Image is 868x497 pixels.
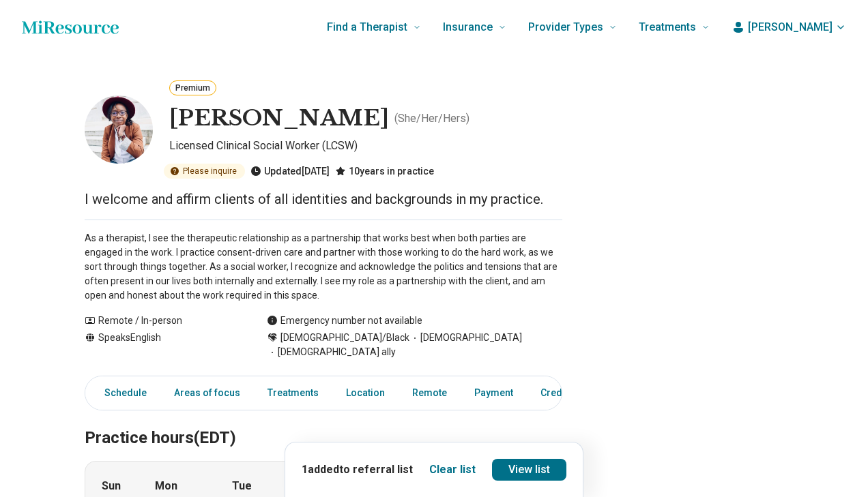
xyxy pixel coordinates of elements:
[404,379,455,407] a: Remote
[259,379,327,407] a: Treatments
[394,110,469,127] p: ( She/Her/Hers )
[409,331,522,345] span: [DEMOGRAPHIC_DATA]
[327,18,407,37] span: Find a Therapist
[492,459,567,481] a: View list
[85,231,562,303] p: As a therapist, I see the therapeutic relationship as a partnership that works best when both par...
[338,379,393,407] a: Location
[232,478,252,494] strong: Tue
[85,331,240,359] div: Speaks English
[85,314,240,328] div: Remote / In-person
[732,19,846,35] button: [PERSON_NAME]
[85,394,562,450] h2: Practice hours (EDT)
[466,379,521,407] a: Payment
[85,95,153,164] img: Erica Smith, Licensed Clinical Social Worker (LCSW)
[102,478,121,494] strong: Sun
[267,345,396,359] span: [DEMOGRAPHIC_DATA] ally
[443,18,493,37] span: Insurance
[22,14,119,41] a: Home page
[335,164,434,179] div: 10 years in practice
[302,462,413,478] p: 1 added
[339,463,413,476] span: to referral list
[169,138,562,158] p: Licensed Clinical Social Worker (LCSW)
[528,18,603,37] span: Provider Types
[88,379,155,407] a: Schedule
[250,164,330,179] div: Updated [DATE]
[280,331,409,345] span: [DEMOGRAPHIC_DATA]/Black
[429,462,476,478] button: Clear list
[85,190,562,209] p: I welcome and affirm clients of all identities and backgrounds in my practice.
[164,164,245,179] div: Please inquire
[169,104,389,133] h1: [PERSON_NAME]
[639,18,696,37] span: Treatments
[267,314,422,328] div: Emergency number not available
[155,478,177,494] strong: Mon
[166,379,248,407] a: Areas of focus
[748,19,833,35] span: [PERSON_NAME]
[532,379,601,407] a: Credentials
[169,80,216,95] button: Premium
